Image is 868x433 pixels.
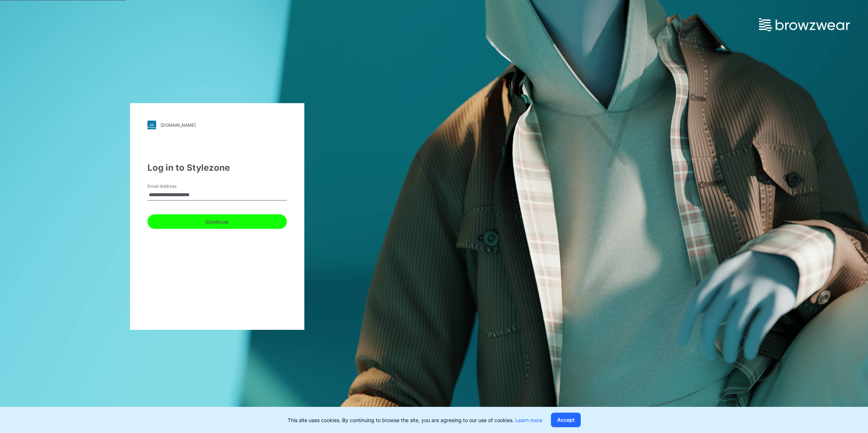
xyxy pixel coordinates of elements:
a: Learn more [515,417,542,423]
a: [DOMAIN_NAME] [147,121,287,129]
button: Accept [551,413,581,427]
p: This site uses cookies. By continuing to browse the site, you are agreeing to our use of cookies. [288,416,542,424]
div: [DOMAIN_NAME] [161,122,196,128]
button: Continue [147,214,287,229]
label: Email Address [147,183,198,190]
img: browzwear-logo.73288ffb.svg [759,18,850,31]
img: svg+xml;base64,PHN2ZyB3aWR0aD0iMjgiIGhlaWdodD0iMjgiIHZpZXdCb3g9IjAgMCAyOCAyOCIgZmlsbD0ibm9uZSIgeG... [147,121,156,129]
div: Log in to Stylezone [147,161,287,174]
